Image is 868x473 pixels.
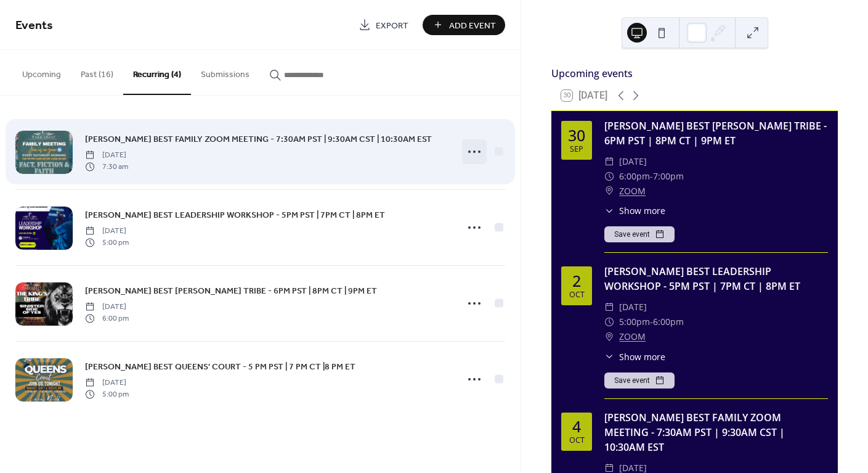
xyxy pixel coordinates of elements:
div: [PERSON_NAME] BEST LEADERSHIP WORKSHOP - 5PM PST | 7PM CT | 8PM ET [604,264,828,294]
span: [PERSON_NAME] BEST FAMILY ZOOM MEETING - 7:30AM PST | 9:30AM CST | 10:30AM EST [85,133,432,146]
button: Upcoming [12,50,71,94]
span: 5:00 pm [85,389,129,400]
div: 2 [572,273,581,289]
button: Save event [604,226,675,242]
a: [PERSON_NAME] BEST [PERSON_NAME] TRIBE - 6PM PST | 8PM CT | 9PM ET [85,284,377,298]
span: Show more [619,204,665,217]
div: ​ [604,315,614,329]
div: Upcoming events [551,66,838,81]
button: Recurring (4) [123,50,191,95]
div: Oct [569,437,585,445]
a: [PERSON_NAME] BEST FAMILY ZOOM MEETING - 7:30AM PST | 9:30AM CST | 10:30AM EST [85,132,432,146]
span: [DATE] [85,150,128,161]
span: [PERSON_NAME] BEST [PERSON_NAME] TRIBE - 6PM PST | 8PM CT | 9PM ET [85,285,377,298]
span: [DATE] [85,377,129,389]
button: Submissions [191,50,259,94]
div: [PERSON_NAME] BEST FAMILY ZOOM MEETING - 7:30AM PST | 9:30AM CST | 10:30AM EST [604,410,828,454]
div: ​ [604,184,614,199]
a: [PERSON_NAME] BEST LEADERSHIP WORKSHOP - 5PM PST | 7PM CT | 8PM ET [85,208,385,222]
div: ​ [604,350,614,363]
button: Add Event [423,15,505,35]
span: Add Event [449,19,496,32]
span: 5:00pm [619,315,650,329]
div: 4 [572,419,581,434]
div: ​ [604,154,614,169]
button: Past (16) [71,50,123,94]
a: ZOOM [619,184,646,199]
div: Oct [569,291,585,299]
span: - [650,315,653,329]
span: Events [15,14,53,38]
div: ​ [604,169,614,184]
span: Export [376,19,408,32]
span: [DATE] [619,300,647,315]
div: ​ [604,329,614,344]
div: [PERSON_NAME] BEST [PERSON_NAME] TRIBE - 6PM PST | 8PM CT | 9PM ET [604,118,828,148]
a: ZOOM [619,329,646,344]
span: [DATE] [619,154,647,169]
span: [PERSON_NAME] BEST QUEENS' COURT - 5 PM PST | 7 PM CT |8 PM ET [85,361,355,374]
span: [DATE] [85,226,129,237]
span: [DATE] [85,302,129,313]
span: 7:30 am [85,161,128,172]
span: [PERSON_NAME] BEST LEADERSHIP WORKSHOP - 5PM PST | 7PM CT | 8PM ET [85,209,385,222]
div: Sep [570,146,583,154]
div: 30 [568,128,585,143]
span: Show more [619,350,665,363]
button: ​Show more [604,350,665,363]
span: 6:00pm [619,169,650,184]
span: 6:00 pm [85,313,129,324]
span: 6:00pm [653,315,684,329]
button: Save event [604,372,675,389]
div: ​ [604,204,614,217]
span: 7:00pm [653,169,684,184]
span: - [650,169,653,184]
a: [PERSON_NAME] BEST QUEENS' COURT - 5 PM PST | 7 PM CT |8 PM ET [85,360,355,374]
button: ​Show more [604,204,665,217]
div: ​ [604,300,614,315]
span: 5:00 pm [85,237,129,248]
a: Export [349,15,418,35]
